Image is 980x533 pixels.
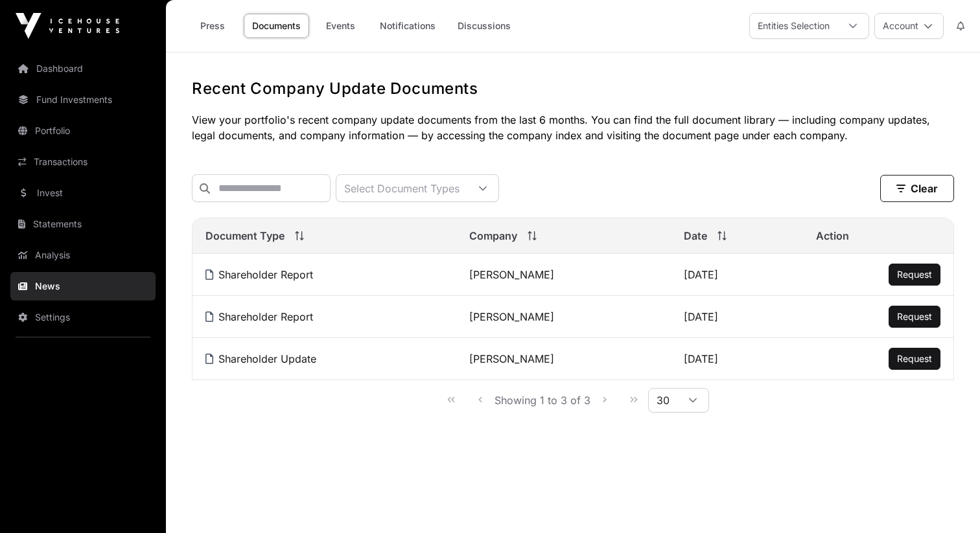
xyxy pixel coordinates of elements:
[874,13,944,39] button: Account
[10,303,156,332] a: Settings
[336,175,467,201] div: Select Document Types
[10,272,156,301] a: News
[897,269,932,280] span: Request
[16,13,119,39] img: Icehouse Ventures Logo
[897,352,932,365] a: Request
[897,353,932,364] span: Request
[244,14,309,38] a: Documents
[469,310,554,323] a: [PERSON_NAME]
[187,14,239,38] a: Press
[671,338,804,380] td: [DATE]
[671,254,804,296] td: [DATE]
[205,228,285,244] span: Document Type
[495,394,590,407] span: Showing 1 to 3 of 3
[750,14,837,38] div: Entities Selection
[897,310,932,323] a: Request
[205,352,316,365] a: Shareholder Update
[816,228,849,244] span: Action
[649,389,677,412] span: Rows per page
[684,228,707,244] span: Date
[889,264,940,286] button: Request
[10,241,156,269] a: Analysis
[371,14,444,38] a: Notifications
[449,14,519,38] a: Discussions
[889,306,940,328] button: Request
[205,268,313,281] a: Shareholder Report
[10,148,156,176] a: Transactions
[469,352,554,365] a: [PERSON_NAME]
[897,268,932,281] a: Request
[897,311,932,322] span: Request
[192,112,954,143] p: View your portfolio's recent company update documents from the last 6 months. You can find the fu...
[469,268,554,281] a: [PERSON_NAME]
[671,296,804,338] td: [DATE]
[10,117,156,145] a: Portfolio
[192,78,954,99] h1: Recent Company Update Documents
[10,54,156,83] a: Dashboard
[10,179,156,207] a: Invest
[889,348,940,370] button: Request
[205,310,313,323] a: Shareholder Report
[469,228,517,244] span: Company
[10,85,156,114] a: Fund Investments
[880,175,954,202] button: Clear
[915,471,980,533] iframe: Chat Widget
[10,210,156,238] a: Statements
[314,14,366,38] a: Events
